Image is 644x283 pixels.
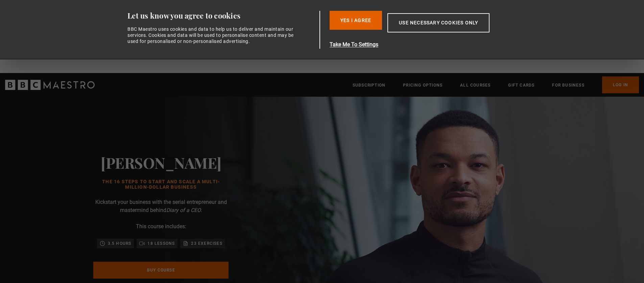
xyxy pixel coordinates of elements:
a: Pricing Options [403,82,443,89]
p: 3.5 hours [108,240,132,247]
h1: The 16 Steps to Start and Scale a Multi-Million-Dollar Business [93,179,229,190]
svg: BBC Maestro [5,80,95,90]
i: Diary of a CEO [166,207,201,213]
div: Let us know you agree to cookies [127,11,317,21]
div: BBC Maestro uses cookies and data to help us to deliver and maintain our services. Cookies and da... [127,26,298,45]
p: This course includes: [136,222,186,231]
a: Subscription [353,82,385,89]
nav: Primary [353,76,639,93]
p: Kickstart your business with the serial entrepreneur and mastermind behind . [93,198,229,214]
a: Gift Cards [508,82,534,89]
p: 23 exercises [191,240,222,247]
button: Use necessary cookies only [387,13,490,32]
a: Log In [602,76,639,93]
button: Take Me To Settings [330,41,522,49]
p: 18 lessons [147,240,175,247]
a: For business [552,82,584,89]
button: Yes I Agree [330,11,382,30]
h2: [PERSON_NAME] [93,154,229,171]
a: All Courses [460,82,491,89]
